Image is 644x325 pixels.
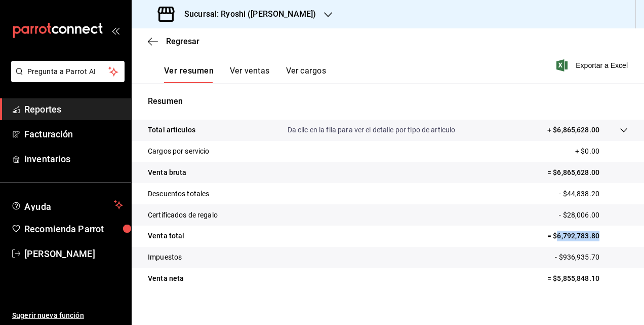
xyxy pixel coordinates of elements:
[148,146,210,157] p: Cargos por servicio
[148,167,186,178] p: Venta bruta
[24,199,110,211] span: Ayuda
[230,66,270,83] button: Ver ventas
[555,252,628,263] p: - $936,935.70
[24,102,123,116] span: Reportes
[148,231,184,241] p: Venta total
[24,247,123,261] span: [PERSON_NAME]
[7,74,125,84] a: Pregunta a Parrot AI
[559,189,628,199] p: - $44,838.20
[286,66,327,83] button: Ver cargos
[547,231,628,241] p: = $6,792,783.80
[148,273,184,284] p: Venta neta
[24,152,123,166] span: Inventarios
[164,66,326,83] div: navigation tabs
[288,125,456,135] p: Da clic en la fila para ver el detalle por tipo de artículo
[148,189,209,199] p: Descuentos totales
[164,66,214,83] button: Ver resumen
[148,252,182,263] p: Impuestos
[176,8,316,20] h3: Sucursal: Ryoshi ([PERSON_NAME])
[11,61,125,82] button: Pregunta a Parrot AI
[12,310,123,321] span: Sugerir nueva función
[558,59,628,71] button: Exportar a Excel
[575,146,628,157] p: + $0.00
[27,66,109,77] span: Pregunta a Parrot AI
[148,210,218,221] p: Certificados de regalo
[111,26,119,34] button: open_drawer_menu
[166,37,199,46] span: Regresar
[547,273,628,284] p: = $5,855,848.10
[547,167,628,178] p: = $6,865,628.00
[148,95,628,107] p: Resumen
[24,127,123,141] span: Facturación
[24,222,123,236] span: Recomienda Parrot
[559,210,628,221] p: - $28,006.00
[148,125,195,135] p: Total artículos
[148,37,199,46] button: Regresar
[547,125,599,135] p: + $6,865,628.00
